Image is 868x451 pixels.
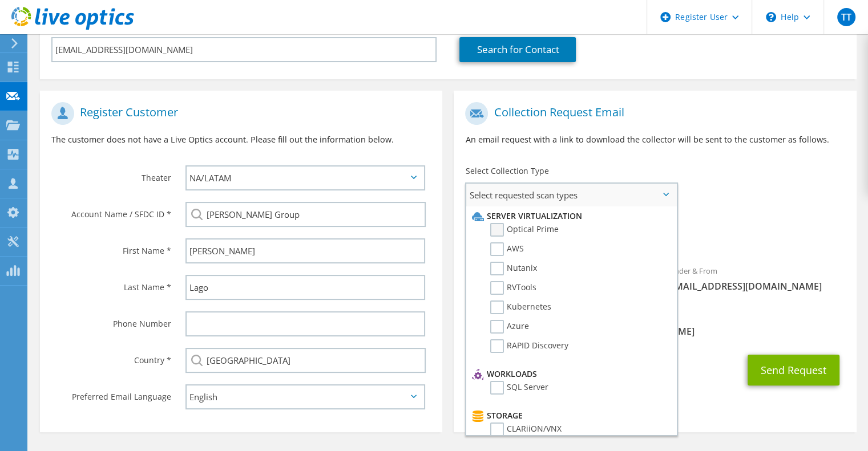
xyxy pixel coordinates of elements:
[465,102,839,125] h1: Collection Request Email
[51,238,171,257] label: First Name *
[490,381,548,395] label: SQL Server
[667,280,845,292] span: [EMAIL_ADDRESS][DOMAIN_NAME]
[490,262,537,275] label: Nutanix
[490,339,568,353] label: RAPID Discovery
[51,384,171,403] label: Preferred Email Language
[51,311,171,330] label: Phone Number
[469,409,671,422] li: Storage
[766,12,776,22] svg: \n
[466,184,676,206] span: Select requested scan types
[748,355,839,385] button: Send Request
[51,275,171,293] label: Last Name *
[51,165,171,184] label: Theater
[51,348,171,366] label: Country *
[469,367,671,381] li: Workloads
[469,209,671,223] li: Server Virtualization
[454,304,856,343] div: CC & Reply To
[490,300,551,314] label: Kubernetes
[459,37,576,62] a: Search for Contact
[51,102,425,125] h1: Register Customer
[655,259,857,298] div: Sender & From
[454,259,655,298] div: To
[51,202,171,220] label: Account Name / SFDC ID *
[465,165,548,177] label: Select Collection Type
[51,133,431,146] p: The customer does not have a Live Optics account. Please fill out the information below.
[490,223,559,237] label: Optical Prime
[490,320,529,334] label: Azure
[490,422,562,436] label: CLARiiON/VNX
[465,133,845,146] p: An email request with a link to download the collector will be sent to the customer as follows.
[490,281,536,295] label: RVTools
[454,211,856,253] div: Requested Collections
[490,242,524,256] label: AWS
[837,8,855,26] span: TT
